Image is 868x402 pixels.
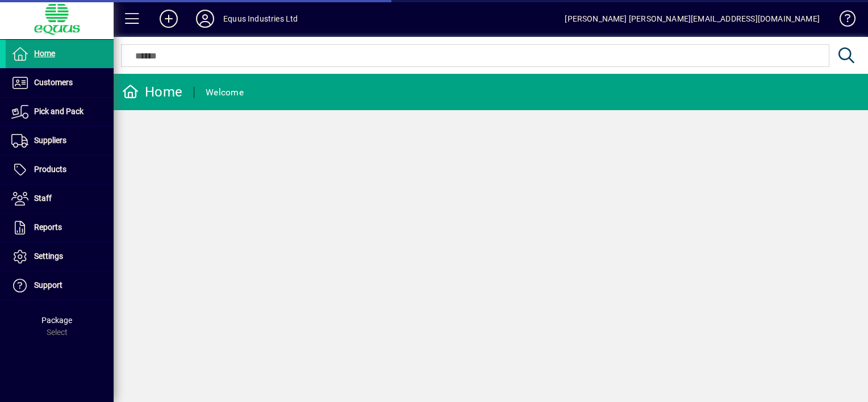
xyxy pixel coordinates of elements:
[34,194,52,203] span: Staff
[34,78,73,87] span: Customers
[223,10,298,28] div: Equus Industries Ltd
[34,223,62,232] span: Reports
[34,252,63,261] span: Settings
[6,213,114,242] a: Reports
[151,9,187,29] button: Add
[34,49,55,58] span: Home
[206,83,244,102] div: Welcome
[34,107,84,116] span: Pick and Pack
[6,69,114,97] a: Customers
[41,316,72,325] span: Package
[6,156,114,184] a: Products
[122,83,182,101] div: Home
[6,271,114,300] a: Support
[34,165,66,174] span: Products
[831,2,854,39] a: Knowledge Base
[34,136,66,145] span: Suppliers
[6,98,114,126] a: Pick and Pack
[6,242,114,271] a: Settings
[187,9,223,29] button: Profile
[565,10,820,28] div: [PERSON_NAME] [PERSON_NAME][EMAIL_ADDRESS][DOMAIN_NAME]
[34,280,62,290] span: Support
[6,127,114,155] a: Suppliers
[6,185,114,213] a: Staff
